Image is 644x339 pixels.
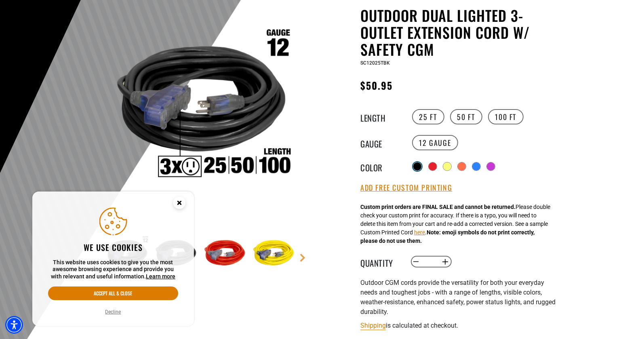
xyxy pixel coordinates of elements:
img: red [201,231,248,278]
button: here [414,228,425,237]
span: SC12025TBK [360,60,390,66]
div: Accessibility Menu [5,316,23,334]
a: Next [299,254,307,262]
legend: Gauge [360,137,401,148]
button: Add Free Custom Printing [360,183,452,192]
a: This website uses cookies to give you the most awesome browsing experience and provide you with r... [146,273,175,280]
p: This website uses cookies to give you the most awesome browsing experience and provide you with r... [48,259,178,280]
legend: Length [360,112,401,122]
span: Outdoor CGM cords provide the versatility for both your everyday needs and toughest jobs - with a... [360,279,556,316]
label: 50 FT [450,109,482,124]
label: 25 FT [412,109,444,124]
h2: We use cookies [48,242,178,253]
button: Decline [103,308,124,316]
legend: Color [360,161,401,172]
strong: Note: emoji symbols do not print correctly, please do not use them. [360,229,535,244]
button: Accept all & close [48,286,178,300]
div: is calculated at checkout. [360,320,558,331]
h1: Outdoor Dual Lighted 3-Outlet Extension Cord w/ Safety CGM [360,7,558,58]
label: Quantity [360,257,401,267]
a: Shipping [360,322,386,329]
div: Please double check your custom print for accuracy. If there is a typo, you will need to delete t... [360,203,550,245]
img: neon yellow [250,231,297,278]
aside: Cookie Consent [32,192,194,326]
label: 12 Gauge [412,135,459,150]
strong: Custom print orders are FINAL SALE and cannot be returned. [360,204,516,210]
label: 100 FT [488,109,524,124]
span: $50.95 [360,78,393,93]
